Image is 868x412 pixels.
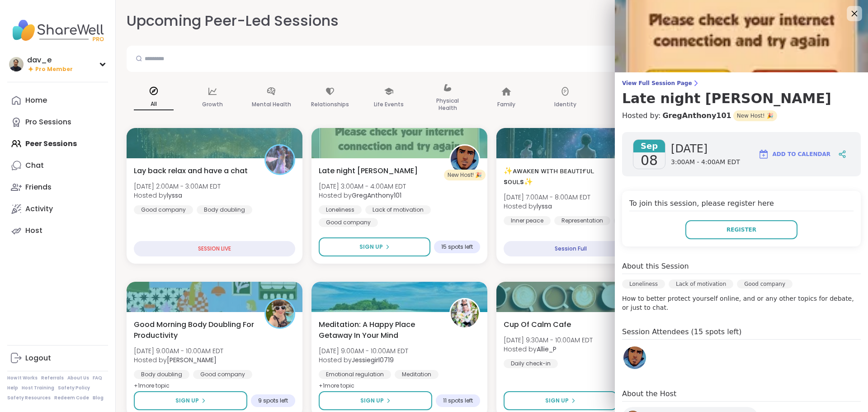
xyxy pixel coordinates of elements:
[134,355,223,365] span: Hosted by
[25,226,42,236] div: Host
[622,110,861,121] h4: Hosted by:
[554,99,576,110] p: Identity
[545,397,569,405] span: Sign Up
[504,391,617,410] button: Sign Up
[7,111,108,133] a: Pro Sessions
[622,80,861,107] a: View Full Session PageLate night [PERSON_NAME]
[319,166,418,176] span: Late night [PERSON_NAME]
[622,80,861,87] span: View Full Session Page
[671,142,740,156] span: [DATE]
[319,191,406,200] span: Hosted by
[537,345,557,354] b: Allie_P
[7,220,108,242] a: Host
[35,66,73,73] span: Pro Member
[67,375,89,381] a: About Us
[93,395,104,401] a: Blog
[319,205,362,214] div: Loneliness
[504,216,551,225] div: Inner peace
[7,395,51,401] a: Safety Resources
[319,355,408,365] span: Hosted by
[7,385,18,391] a: Help
[504,336,593,345] span: [DATE] 9:30AM - 10:00AM EDT
[41,375,64,381] a: Referrals
[197,205,252,214] div: Body doubling
[134,191,221,200] span: Hosted by
[58,385,90,391] a: Safety Policy
[737,279,793,289] div: Good company
[134,166,248,176] span: Lay back relax and have a chat
[352,355,394,365] b: Jessiegirl0719
[175,397,199,405] span: Sign Up
[614,216,654,225] div: Self-care
[134,241,295,256] div: SESSION LIVE
[451,146,479,174] img: GregAnthony101
[669,279,733,289] div: Lack of motivation
[193,370,252,379] div: Good company
[93,375,102,381] a: FAQ
[54,395,89,401] a: Redeem Code
[7,90,108,111] a: Home
[504,241,638,256] div: Session Full
[25,161,44,170] div: Chat
[554,216,610,225] div: Representation
[504,193,590,202] span: [DATE] 7:00AM - 8:00AM EDT
[622,261,689,272] h4: About this Session
[754,143,835,165] button: Add to Calendar
[504,345,593,354] span: Hosted by
[685,220,797,239] button: Register
[622,279,665,289] div: Loneliness
[497,99,515,110] p: Family
[451,299,479,327] img: Jessiegirl0719
[504,202,590,211] span: Hosted by
[25,204,53,214] div: Activity
[352,191,401,200] b: GregAnthony101
[671,158,740,167] span: 3:00AM - 4:00AM EDT
[266,146,294,174] img: lyssa
[266,299,294,327] img: Adrienne_QueenOfTheDawn
[622,294,861,312] p: How to better protect yourself online, and or any other topics for debate, or just to chat.
[360,397,384,405] span: Sign Up
[726,226,756,234] span: Register
[504,319,571,330] span: Cup Of Calm Cafe
[622,388,861,402] h4: About the Host
[25,95,47,105] div: Home
[622,90,861,107] h3: Late night [PERSON_NAME]
[167,355,217,365] b: [PERSON_NAME]
[758,149,769,160] img: ShareWell Logomark
[773,150,830,158] span: Add to Calendar
[127,11,339,31] h2: Upcoming Peer-Led Sessions
[633,140,665,152] span: Sep
[374,99,404,110] p: Life Events
[641,152,658,169] span: 08
[365,205,431,214] div: Lack of motivation
[441,243,473,251] span: 15 spots left
[622,327,861,340] h4: Session Attendees (15 spots left)
[733,110,777,121] span: New Host! 🎉
[622,345,647,370] a: GregAnthony101
[629,198,854,211] h4: To join this session, please register here
[319,182,406,191] span: [DATE] 3:00AM - 4:00AM EDT
[662,110,731,121] a: GregAnthony101
[443,397,473,404] span: 11 spots left
[7,155,108,176] a: Chat
[504,359,558,368] div: Daily check-in
[395,370,439,379] div: Meditation
[134,205,193,214] div: Good company
[444,170,486,180] div: New Host! 🎉
[134,182,221,191] span: [DATE] 2:00AM - 3:00AM EDT
[319,346,408,355] span: [DATE] 9:00AM - 10:00AM EDT
[504,166,624,187] span: ✨ᴀᴡᴀᴋᴇɴ ᴡɪᴛʜ ʙᴇᴀᴜᴛɪғᴜʟ sᴏᴜʟs✨
[134,370,189,379] div: Body doubling
[311,99,349,110] p: Relationships
[7,198,108,220] a: Activity
[27,55,73,65] div: dav_e
[202,99,223,110] p: Growth
[319,218,378,227] div: Good company
[25,117,71,127] div: Pro Sessions
[319,237,430,256] button: Sign Up
[25,353,51,363] div: Logout
[167,191,182,200] b: lyssa
[134,346,223,355] span: [DATE] 9:00AM - 10:00AM EDT
[537,202,552,211] b: lyssa
[7,375,38,381] a: How It Works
